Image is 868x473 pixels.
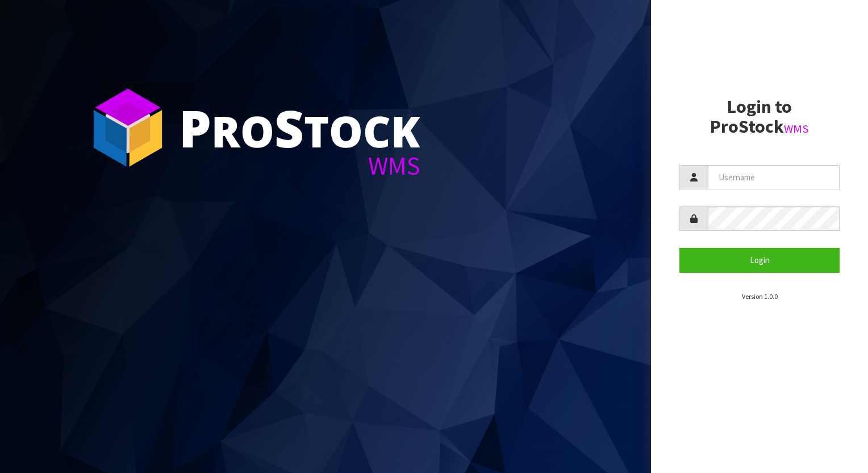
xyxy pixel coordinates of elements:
[679,97,840,137] h2: Login to ProStock
[784,121,809,136] small: WMS
[179,93,211,162] span: P
[708,165,840,189] input: Username
[85,85,170,170] img: ProStock Cube
[179,153,420,179] div: WMS
[679,248,840,272] button: Login
[274,93,304,162] span: S
[742,292,778,301] small: Version 1.0.0
[179,102,420,153] div: ro tock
